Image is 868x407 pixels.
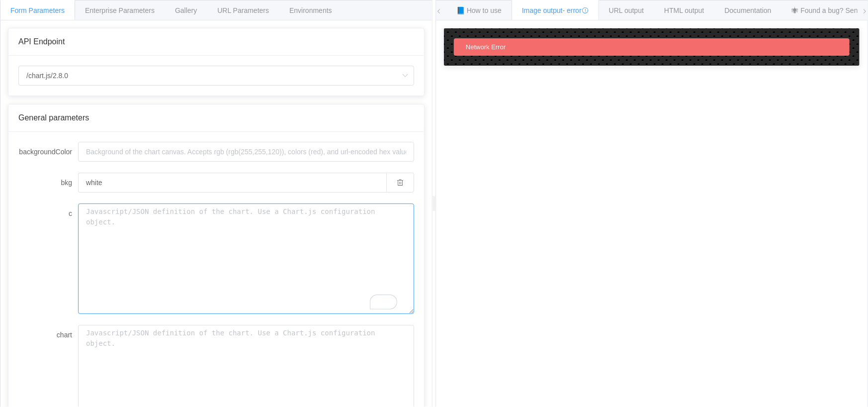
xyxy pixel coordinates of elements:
[725,6,772,14] span: Documentation
[85,6,155,14] span: Enterprise Parameters
[18,37,65,46] span: API Endpoint
[78,142,414,162] input: Background of the chart canvas. Accepts rgb (rgb(255,255,120)), colors (red), and url-encoded hex...
[18,142,78,162] label: backgroundColor
[10,6,65,14] span: Form Parameters
[18,203,78,223] label: c
[456,6,502,14] span: 📘 How to use
[609,6,644,14] span: URL output
[18,66,414,86] input: Select
[18,325,78,345] label: chart
[18,173,78,193] label: bkg
[289,6,332,14] span: Environments
[217,6,269,14] span: URL Parameters
[563,6,589,14] span: - error
[175,6,197,14] span: Gallery
[466,43,506,51] span: Network Error
[522,6,589,14] span: Image output
[78,173,386,193] input: Background of the chart canvas. Accepts rgb (rgb(255,255,120)), colors (red), and url-encoded hex...
[18,113,89,122] span: General parameters
[664,6,704,14] span: HTML output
